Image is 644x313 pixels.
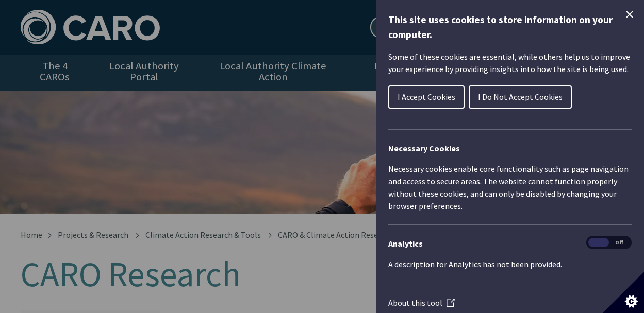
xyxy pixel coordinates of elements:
[469,85,572,109] button: I Do Not Accept Cookies
[609,238,630,248] span: Off
[398,92,455,102] span: I Accept Cookies
[388,85,465,109] button: I Accept Cookies
[588,238,609,248] span: On
[388,258,632,270] p: A description for Analytics has not been provided.
[623,8,636,21] button: Close Cookie Control
[603,272,644,313] button: Set cookie preferences
[388,298,455,308] a: About this tool
[388,142,632,154] h2: Necessary Cookies
[388,237,632,250] h3: Analytics
[388,163,632,212] p: Necessary cookies enable core functionality such as page navigation and access to secure areas. T...
[478,92,563,102] span: I Do Not Accept Cookies
[388,12,632,42] h1: This site uses cookies to store information on your computer.
[388,50,632,75] p: Some of these cookies are essential, while others help us to improve your experience by providing...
